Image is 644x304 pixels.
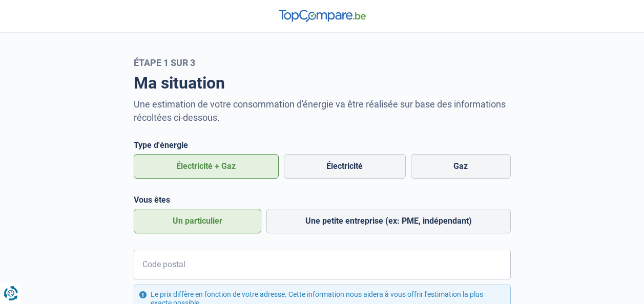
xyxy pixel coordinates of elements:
label: Électricité [284,154,406,179]
legend: Type d'énergie [134,140,511,150]
input: 1000 [134,250,511,279]
legend: Vous êtes [134,195,511,205]
p: Une estimation de votre consommation d'énergie va être réalisée sur base des informations récolté... [134,98,511,123]
img: TopCompare.be [279,10,366,22]
label: Une petite entreprise (ex: PME, indépendant) [266,209,511,233]
label: Électricité + Gaz [134,154,279,179]
label: Gaz [411,154,511,179]
div: Étape 1 sur 3 [134,57,511,68]
h1: Ma situation [134,73,511,93]
label: Un particulier [134,209,261,233]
